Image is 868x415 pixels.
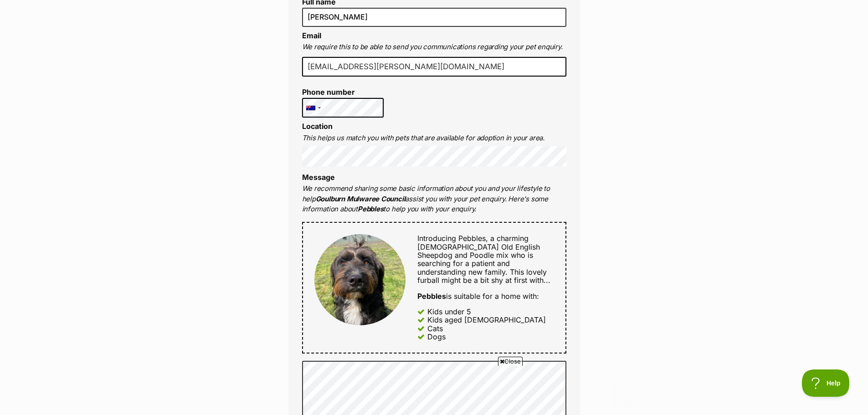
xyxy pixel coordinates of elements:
input: E.g. Jimmy Chew [302,8,566,27]
img: Pebbles [314,234,406,325]
div: is suitable for a home with: [417,292,554,300]
span: Introducing Pebbles, a charming [DEMOGRAPHIC_DATA] Old English Sheepdog and Poodle mix who is sea... [417,234,550,285]
div: Kids under 5 [427,307,471,316]
label: Message [302,173,335,182]
strong: Pebbles [417,292,446,301]
label: Phone number [302,88,384,96]
iframe: Advertisement [213,369,655,410]
strong: Pebbles [358,205,384,213]
p: This helps us match you with pets that are available for adoption in your area. [302,133,566,143]
div: Australia: +61 [303,98,324,118]
p: We recommend sharing some basic information about you and your lifestyle to help assist you with ... [302,184,566,215]
label: Location [302,122,333,131]
strong: Goulburn Mulwaree Council [316,195,406,203]
iframe: Help Scout Beacon - Open [802,369,850,397]
span: Close [498,357,523,366]
p: We require this to be able to send you communications regarding your pet enquiry. [302,42,566,52]
div: Dogs [427,333,446,341]
div: Cats [427,324,443,333]
label: Email [302,31,321,40]
div: Kids aged [DEMOGRAPHIC_DATA] [427,316,546,324]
